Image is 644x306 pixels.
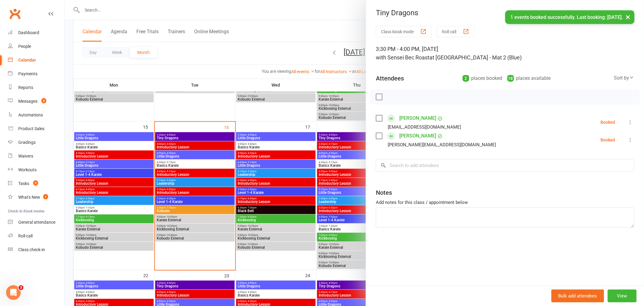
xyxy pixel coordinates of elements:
[8,243,64,257] a: Class kiosk mode
[8,122,64,136] a: Product Sales
[8,108,64,122] a: Automations
[18,233,33,238] div: Roll call
[376,74,404,83] div: Attendees
[18,140,36,145] div: Gradings
[18,181,29,186] div: Tasks
[18,30,39,35] div: Dashboard
[601,138,615,142] div: Booked
[7,6,23,21] a: Clubworx
[18,247,45,252] div: Class check-in
[8,163,64,177] a: Workouts
[8,81,64,94] a: Reports
[18,99,37,104] div: Messages
[18,58,36,62] div: Calendar
[18,154,33,158] div: Waivers
[399,113,436,123] a: [PERSON_NAME]
[18,85,33,90] div: Reports
[376,199,634,206] div: Add notes for this class / appointment below
[19,285,23,290] span: 3
[551,290,604,302] button: Bulk add attendees
[376,54,429,61] span: with Sensei Bec Roast
[41,98,46,103] span: 8
[376,26,432,37] button: Class kiosk mode
[376,188,392,197] div: Notes
[18,71,37,76] div: Payments
[8,67,64,81] a: Payments
[18,220,55,225] div: General attendance
[43,194,48,199] span: 1
[608,290,637,302] button: View
[18,126,44,131] div: Product Sales
[8,215,64,229] a: General attendance kiosk mode
[388,141,496,149] div: [PERSON_NAME][EMAIL_ADDRESS][DOMAIN_NAME]
[429,54,522,61] span: at [GEOGRAPHIC_DATA] - Mat 2 (Blue)
[376,159,634,172] input: Search to add attendees
[399,131,436,141] a: [PERSON_NAME]
[8,26,64,40] a: Dashboard
[8,149,64,163] a: Waivers
[507,74,551,83] div: places available
[33,180,38,186] span: 5
[437,26,474,37] button: Roll call
[463,75,469,82] div: 2
[8,177,64,190] a: Tasks 5
[18,44,31,49] div: People
[623,10,634,23] button: ×
[8,40,64,53] a: People
[505,10,635,24] div: 1 events booked successfully. Last booking: [DATE].
[376,45,634,62] div: 3:30 PM - 4:00 PM, [DATE]
[8,136,64,149] a: Gradings
[388,123,461,131] div: [EMAIL_ADDRESS][DOMAIN_NAME]
[507,75,514,82] div: 18
[8,190,64,204] a: What's New1
[6,285,21,300] iframe: Intercom live chat
[18,112,43,117] div: Automations
[601,120,615,124] div: Booked
[366,9,644,17] div: Tiny Dragons
[614,74,634,82] div: Sort by
[8,53,64,67] a: Calendar
[8,229,64,243] a: Roll call
[18,167,37,172] div: Workouts
[8,94,64,108] a: Messages 8
[18,195,40,200] div: What's New
[463,74,502,83] div: places booked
